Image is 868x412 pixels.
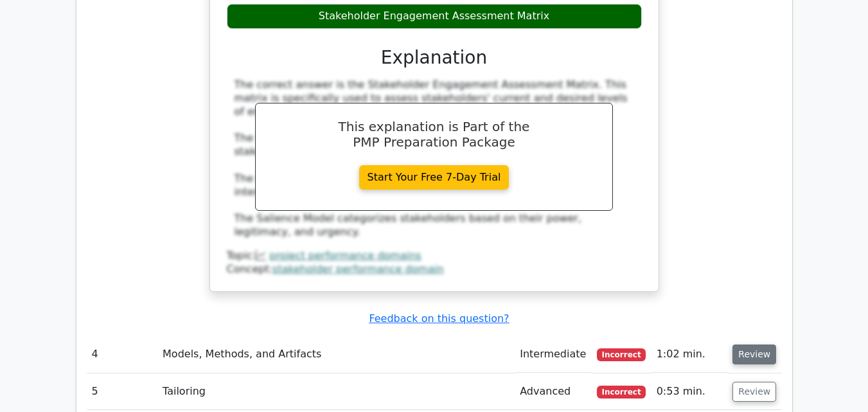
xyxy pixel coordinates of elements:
[359,165,509,190] a: Start Your Free 7-Day Trial
[515,336,592,373] td: Intermediate
[272,263,443,275] a: stakeholder performance domain
[597,386,646,399] span: Incorrect
[651,336,728,373] td: 1:02 min.
[269,249,421,262] a: project performance domains
[227,249,642,263] div: Topic:
[732,382,776,402] button: Review
[369,312,509,325] a: Feedback on this question?
[157,336,515,373] td: Models, Methods, and Artifacts
[651,373,728,410] td: 0:53 min.
[515,373,592,410] td: Advanced
[227,4,642,29] div: Stakeholder Engagement Assessment Matrix
[87,373,158,410] td: 5
[87,336,158,373] td: 4
[157,373,515,410] td: Tailoring
[235,78,634,239] div: The correct answer is the Stakeholder Engagement Assessment Matrix. This matrix is specifically u...
[597,348,646,361] span: Incorrect
[227,263,642,276] div: Concept:
[732,345,776,364] button: Review
[235,47,634,69] h3: Explanation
